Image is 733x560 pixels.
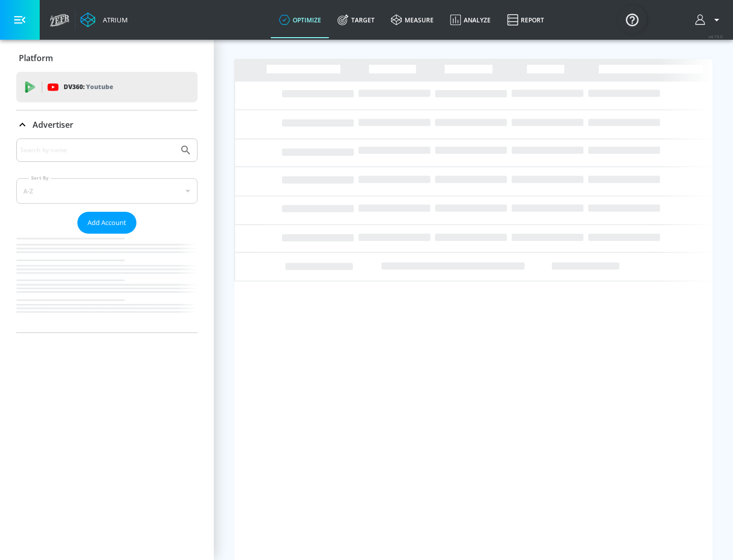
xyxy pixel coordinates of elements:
[709,34,723,39] span: v 4.19.0
[16,72,198,102] div: DV360: Youtube
[64,81,113,93] p: DV360:
[16,110,198,139] div: Advertiser
[20,144,175,157] input: Search by name
[329,2,383,38] a: Target
[77,212,136,234] button: Add Account
[86,81,113,92] p: Youtube
[16,178,198,204] div: A-Z
[16,138,198,332] div: Advertiser
[618,5,646,34] button: Open Resource Center
[19,52,53,64] p: Platform
[88,217,126,229] span: Add Account
[383,2,442,38] a: measure
[33,119,73,130] p: Advertiser
[80,12,128,27] a: Atrium
[499,2,552,38] a: Report
[29,175,51,181] label: Sort By
[271,2,329,38] a: optimize
[442,2,499,38] a: Analyze
[16,234,198,332] nav: list of Advertiser
[16,44,198,72] div: Platform
[99,15,128,24] div: Atrium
